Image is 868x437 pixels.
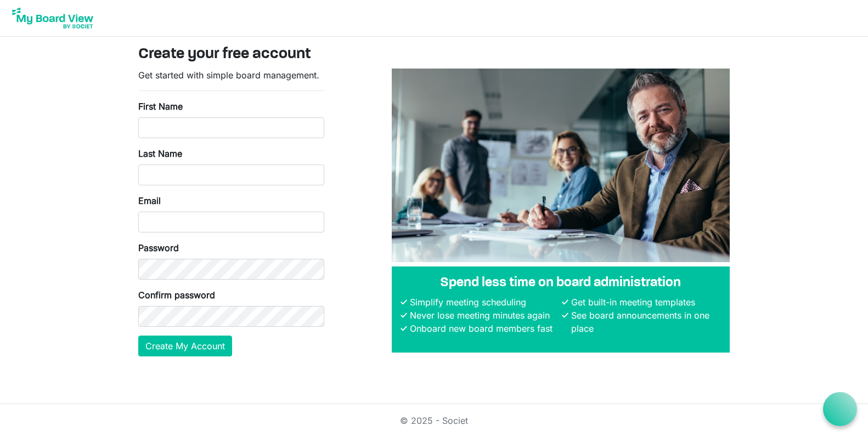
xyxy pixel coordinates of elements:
[401,275,721,291] h4: Spend less time on board administration
[138,241,179,254] label: Password
[407,322,560,335] li: Onboard new board members fast
[568,309,721,335] li: See board announcements in one place
[400,415,468,426] a: © 2025 - Societ
[407,309,560,322] li: Never lose meeting minutes again
[407,296,560,309] li: Simplify meeting scheduling
[138,147,182,160] label: Last Name
[138,100,183,113] label: First Name
[138,288,215,302] label: Confirm password
[9,4,97,32] img: My Board View Logo
[138,336,232,356] button: Create My Account
[138,70,319,81] span: Get started with simple board management.
[568,296,721,309] li: Get built-in meeting templates
[392,69,730,262] img: A photograph of board members sitting at a table
[138,194,161,207] label: Email
[138,46,730,64] h3: Create your free account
